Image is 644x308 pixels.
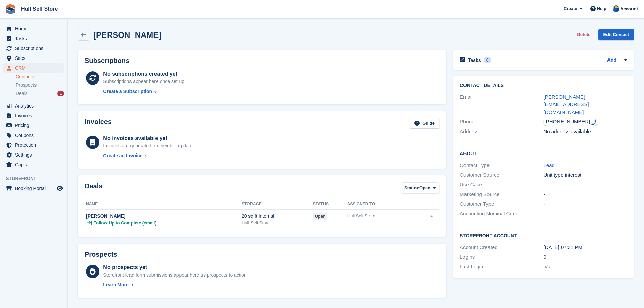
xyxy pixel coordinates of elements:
[6,175,67,182] span: Storefront
[313,199,347,210] th: Status
[460,253,543,261] div: Logins
[544,118,597,126] div: Call: +447305382700
[460,128,543,136] div: Address
[93,220,156,227] span: Follow Up to Complete (email)
[103,281,248,288] a: Learn More
[3,131,64,140] a: menu
[16,74,64,80] a: Contacts
[460,181,543,189] div: Use Case
[544,128,627,136] div: No address available.
[419,185,430,191] span: Open
[460,232,627,239] h2: Storefront Account
[460,93,543,116] div: Email
[103,263,248,271] div: No prospects yet
[103,152,194,159] a: Create an Invoice
[15,160,55,169] span: Capital
[242,220,313,227] div: Hull Self Store
[85,182,102,195] h2: Deals
[56,184,64,192] a: Preview store
[404,185,419,191] span: Status:
[460,171,543,179] div: Customer Source
[3,150,64,160] a: menu
[15,63,55,73] span: CRM
[16,81,64,89] a: Prospects
[544,244,627,252] div: [DATE] 07:31 PM
[15,150,55,160] span: Settings
[3,24,64,33] a: menu
[544,200,627,208] div: -
[3,160,64,169] a: menu
[15,44,55,53] span: Subscriptions
[103,88,152,95] div: Create a Subscription
[460,118,543,126] div: Phone
[347,213,409,219] div: Hull Self Store
[460,162,543,169] div: Contact Type
[85,199,242,210] th: Name
[15,121,55,130] span: Pricing
[18,3,61,15] a: Hull Self Store
[5,4,16,14] img: stora-icon-8386f47178a22dfd0bd8f6a31ec36ba5ce8667c1dd55bd0f319d3a0aa187defe.svg
[15,34,55,43] span: Tasks
[103,152,142,159] div: Create an Invoice
[16,82,37,88] span: Prospects
[103,78,186,85] div: Subscriptions appear here once set up.
[103,88,186,95] a: Create a Subscription
[3,111,64,120] a: menu
[544,253,627,261] div: 0
[401,182,439,193] button: Status: Open
[544,263,627,271] div: n/a
[460,200,543,208] div: Customer Type
[16,90,28,97] span: Deals
[313,213,328,220] span: open
[103,70,186,78] div: No subscriptions created yet
[460,150,627,157] h2: About
[91,220,92,227] span: |
[3,44,64,53] a: menu
[347,199,409,210] th: Assigned to
[103,142,194,149] div: Invoices are generated on their billing date.
[15,24,55,33] span: Home
[598,29,634,40] a: Edit Contact
[460,83,627,88] h2: Contact Details
[15,131,55,140] span: Coupons
[613,5,619,12] img: Hull Self Store
[85,57,439,65] h2: Subscriptions
[3,101,64,111] a: menu
[85,251,117,258] h2: Prospects
[242,213,313,220] div: 20 sq ft Internal
[410,118,439,129] a: Guide
[3,140,64,150] a: menu
[544,181,627,189] div: -
[460,244,543,252] div: Account Created
[3,53,64,63] a: menu
[544,162,555,168] a: Lead
[86,213,242,220] div: [PERSON_NAME]
[3,121,64,130] a: menu
[85,118,112,129] h2: Invoices
[103,271,248,279] div: Storefront lead form submissions appear here as prospects to action.
[460,191,543,198] div: Marketing Source
[15,111,55,120] span: Invoices
[16,90,64,97] a: Deals 1
[3,63,64,73] a: menu
[484,57,492,63] div: 0
[597,5,606,12] span: Help
[103,134,194,142] div: No invoices available yet
[15,140,55,150] span: Protection
[242,199,313,210] th: Storage
[3,34,64,43] a: menu
[564,5,577,12] span: Create
[93,30,161,40] h2: [PERSON_NAME]
[460,210,543,218] div: Accounting Nominal Code
[460,263,543,271] div: Last Login
[15,53,55,63] span: Sites
[57,91,64,96] div: 1
[3,184,64,193] a: menu
[544,171,627,179] div: Unit type interest
[15,101,55,111] span: Analytics
[620,6,638,13] span: Account
[103,281,128,288] div: Learn More
[544,210,627,218] div: -
[607,56,616,64] a: Add
[544,94,589,115] a: [PERSON_NAME][EMAIL_ADDRESS][DOMAIN_NAME]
